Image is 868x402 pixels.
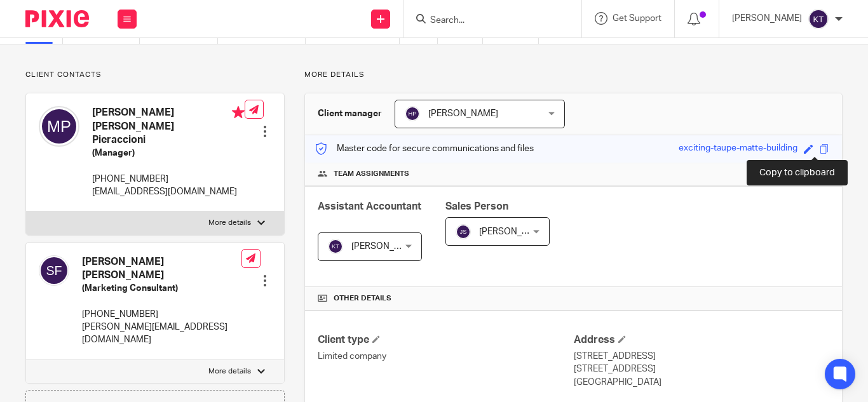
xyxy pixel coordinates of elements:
[574,350,829,363] p: [STREET_ADDRESS]
[429,15,543,27] input: Search
[92,185,245,198] p: [EMAIL_ADDRESS][DOMAIN_NAME]
[318,107,382,120] h3: Client manager
[405,106,420,121] img: svg%3E
[732,12,802,25] p: [PERSON_NAME]
[92,173,245,185] p: [PHONE_NUMBER]
[613,14,661,23] span: Get Support
[334,293,391,304] span: Other details
[445,201,508,211] span: Sales Person
[574,363,829,375] p: [STREET_ADDRESS]
[318,333,573,347] h4: Client type
[82,282,241,295] h5: (Marketing Consultant)
[39,255,69,286] img: svg%3E
[574,333,829,347] h4: Address
[328,239,343,254] img: svg%3E
[208,218,251,228] p: More details
[92,106,245,147] h4: [PERSON_NAME] [PERSON_NAME] Pieraccioni
[318,201,421,211] span: Assistant Accountant
[679,142,797,156] div: exciting-taupe-matte-building
[456,224,471,239] img: svg%3E
[92,147,245,159] h5: (Manager)
[808,9,829,29] img: svg%3E
[351,242,421,251] span: [PERSON_NAME]
[304,70,843,80] p: More details
[574,376,829,389] p: [GEOGRAPHIC_DATA]
[25,10,89,27] img: Pixie
[39,106,79,147] img: svg%3E
[82,308,241,321] p: [PHONE_NUMBER]
[82,321,241,347] p: [PERSON_NAME][EMAIL_ADDRESS][DOMAIN_NAME]
[315,142,534,155] p: Master code for secure communications and files
[479,227,549,236] span: [PERSON_NAME]
[334,169,409,179] span: Team assignments
[232,106,245,119] i: Primary
[25,70,285,80] p: Client contacts
[428,109,498,118] span: [PERSON_NAME]
[208,366,251,377] p: More details
[82,255,241,283] h4: [PERSON_NAME] [PERSON_NAME]
[318,350,573,363] p: Limited company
